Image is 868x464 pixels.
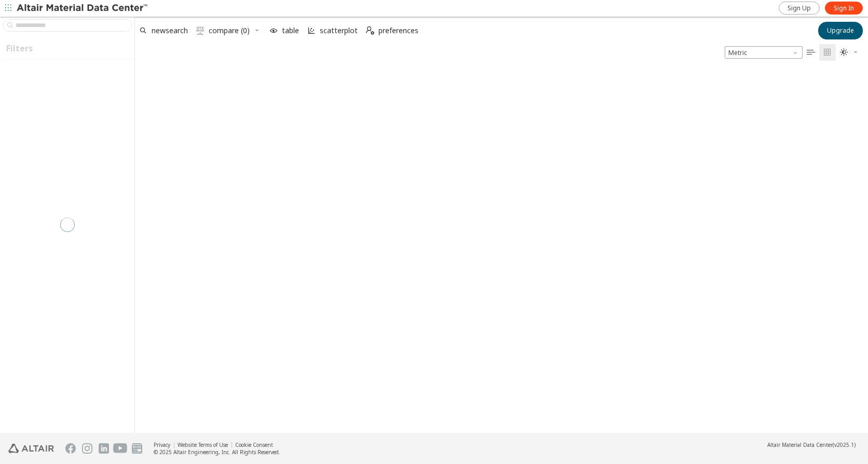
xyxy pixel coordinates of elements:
a: Website Terms of Use [178,441,228,448]
div: (v2025.1) [767,441,856,448]
span: Upgrade [827,26,854,35]
img: Altair Engineering [8,444,54,453]
i:  [366,26,374,35]
span: newsearch [152,27,188,34]
span: table [282,27,299,34]
div: Unit System [725,46,803,59]
i:  [840,48,848,57]
a: Privacy [154,441,170,448]
a: Sign Up [779,2,820,15]
i:  [807,48,815,57]
button: Tile View [819,44,836,61]
button: Theme [836,44,863,61]
button: Upgrade [818,22,863,39]
span: Sign Up [788,4,811,12]
span: Altair Material Data Center [767,441,833,448]
span: scatterplot [320,27,358,34]
span: Sign In [834,4,854,12]
span: Metric [725,46,803,59]
i:  [823,48,832,57]
a: Sign In [825,2,863,15]
i:  [196,26,205,35]
a: Cookie Consent [235,441,273,448]
img: Altair Material Data Center [17,3,149,13]
button: Table View [803,44,819,61]
div: © 2025 Altair Engineering, Inc. All Rights Reserved. [154,448,280,456]
span: compare (0) [209,27,250,34]
span: preferences [378,27,418,34]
